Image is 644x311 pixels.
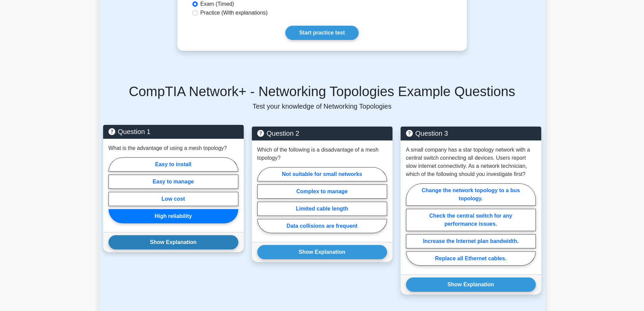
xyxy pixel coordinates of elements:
[200,9,268,17] label: Practice (With explanations)
[257,184,387,199] label: Complex to manage
[109,175,238,189] label: Easy to manage
[109,128,238,136] h5: Question 1
[257,167,387,181] label: Not suitable for small networks
[109,209,238,223] label: High reliability
[406,129,536,137] h5: Question 3
[257,146,387,162] p: Which of the following is a disadvantage of a mesh topology?
[406,277,536,292] button: Show Explanation
[406,146,536,178] p: A small company has a star topology network with a central switch connecting all devices. Users r...
[257,202,387,216] label: Limited cable length
[406,251,536,266] label: Replace all Ethernet cables.
[109,235,238,249] button: Show Explanation
[257,219,387,233] label: Data collisions are frequent
[103,83,541,99] h5: CompTIA Network+ - Networking Topologies Example Questions
[257,129,387,137] h5: Question 2
[109,144,227,152] p: What is the advantage of using a mesh topology?
[285,26,359,40] a: Start practice test
[257,245,387,259] button: Show Explanation
[109,192,238,206] label: Low cost
[406,183,536,206] label: Change the network topology to a bus topology.
[406,209,536,231] label: Check the central switch for any performance issues.
[109,157,238,172] label: Easy to install
[103,102,541,110] p: Test your knowledge of Networking Topologies
[406,234,536,248] label: Increase the Internet plan bandwidth.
